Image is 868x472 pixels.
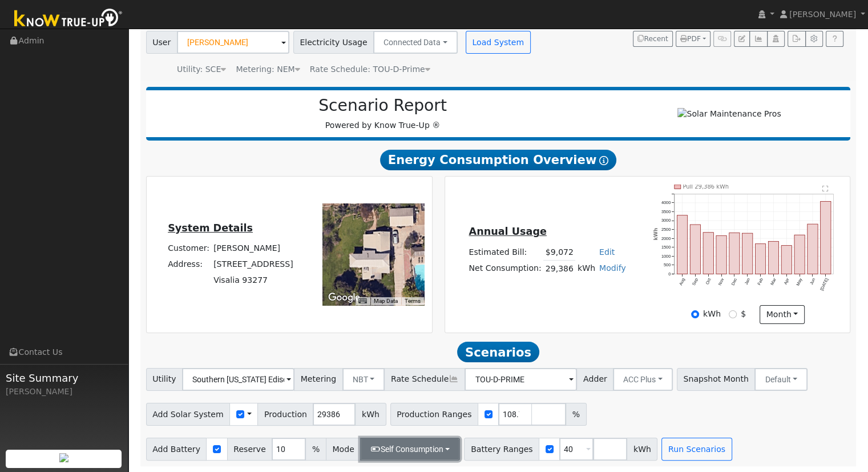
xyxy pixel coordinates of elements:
[166,241,212,257] td: Customer:
[390,403,478,426] span: Production Ranges
[294,368,343,391] span: Metering
[756,244,766,274] rect: onclick=""
[467,261,543,277] td: Net Consumption:
[678,277,686,286] text: Aug
[690,225,700,274] rect: onclick=""
[405,298,421,304] a: Terms
[325,290,363,305] a: Open this area in Google Maps (opens a new window)
[373,31,458,54] button: Connected Data
[741,308,746,320] label: $
[293,31,374,54] span: Electricity Usage
[566,403,586,426] span: %
[805,31,823,47] button: Settings
[355,403,386,426] span: kWh
[717,277,725,286] text: Nov
[691,277,699,286] text: Sep
[360,438,460,461] button: Self Consumption
[575,261,597,277] td: kWh
[6,370,122,386] span: Site Summary
[661,254,671,259] text: 1000
[168,222,253,234] u: System Details
[705,277,712,285] text: Oct
[6,386,122,398] div: [PERSON_NAME]
[744,277,751,286] text: Jan
[781,246,792,274] rect: onclick=""
[146,368,183,391] span: Utility
[796,277,804,287] text: May
[677,215,687,274] rect: onclick=""
[613,368,673,391] button: ACC Plus
[734,31,750,47] button: Edit User
[757,277,764,286] text: Feb
[767,31,785,47] button: Login As
[326,438,361,461] span: Mode
[788,31,805,47] button: Export Interval Data
[661,209,671,214] text: 3500
[680,35,701,43] span: PDF
[457,342,539,362] span: Scenarios
[716,235,726,274] rect: onclick=""
[146,438,207,461] span: Add Battery
[384,368,465,391] span: Rate Schedule
[358,297,366,305] button: Keyboard shortcuts
[543,261,575,277] td: 29,386
[809,277,816,286] text: Jun
[469,226,546,237] u: Annual Usage
[826,31,843,47] a: Help Link
[380,150,616,170] span: Energy Consumption Overview
[668,271,671,277] text: 0
[212,241,296,257] td: [PERSON_NAME]
[227,438,273,461] span: Reserve
[821,201,831,274] rect: onclick=""
[9,6,128,32] img: Know True-Up
[152,96,614,131] div: Powered by Know True-Up ®
[729,310,737,318] input: $
[661,200,671,205] text: 4000
[236,63,300,75] div: Metering: NEM
[166,257,212,273] td: Address:
[599,156,608,165] i: Show Help
[661,218,671,223] text: 3000
[257,403,313,426] span: Production
[182,368,294,391] input: Select a Utility
[543,244,575,261] td: $9,072
[653,228,659,241] text: kWh
[177,31,289,54] input: Select a User
[808,224,818,274] rect: onclick=""
[754,368,808,391] button: Default
[464,438,539,461] span: Battery Ranges
[212,273,296,289] td: Visalia 93277
[599,247,615,257] a: Edit
[212,257,296,273] td: [STREET_ADDRESS]
[599,263,626,273] a: Modify
[466,31,531,54] button: Load System
[661,236,671,241] text: 2000
[342,368,385,391] button: NBT
[703,233,713,274] rect: onclick=""
[576,368,613,391] span: Adder
[325,290,363,305] img: Google
[661,438,732,461] button: Run Scenarios
[374,297,398,305] button: Map Data
[146,403,231,426] span: Add Solar System
[467,244,543,261] td: Estimated Bill:
[664,262,671,267] text: 500
[769,277,777,286] text: Mar
[819,277,829,291] text: [DATE]
[676,31,710,47] button: PDF
[305,438,326,461] span: %
[158,96,608,115] h2: Scenario Report
[742,233,753,274] rect: onclick=""
[760,305,805,325] button: month
[633,31,673,47] button: Recent
[627,438,657,461] span: kWh
[768,241,778,274] rect: onclick=""
[59,453,68,462] img: retrieve
[661,227,671,232] text: 2500
[310,65,430,74] span: Alias: None
[677,368,756,391] span: Snapshot Month
[703,308,721,320] label: kWh
[794,235,805,274] rect: onclick=""
[729,233,740,274] rect: onclick=""
[730,277,738,286] text: Dec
